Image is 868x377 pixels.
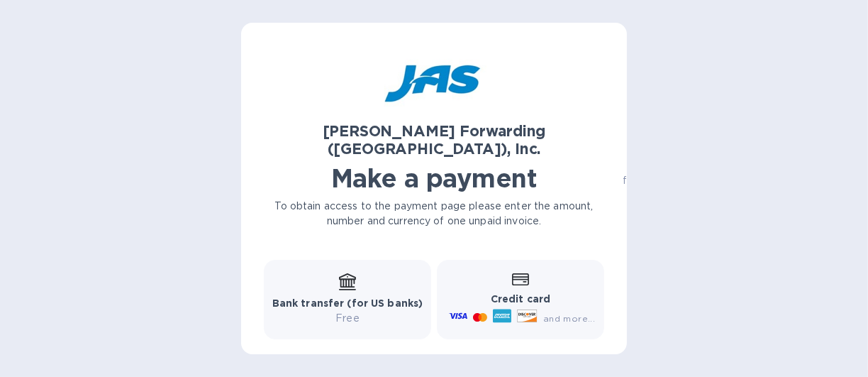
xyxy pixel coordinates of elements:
b: Bank transfer (for US banks) [272,297,423,309]
p: Free [272,311,423,326]
b: Credit card [491,293,550,305]
b: [PERSON_NAME] Forwarding ([GEOGRAPHIC_DATA]), Inc. [323,122,546,158]
span: and more... [543,313,595,324]
h1: Make a payment [264,163,604,193]
p: To obtain access to the payment page please enter the amount, number and currency of one unpaid i... [264,199,604,229]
